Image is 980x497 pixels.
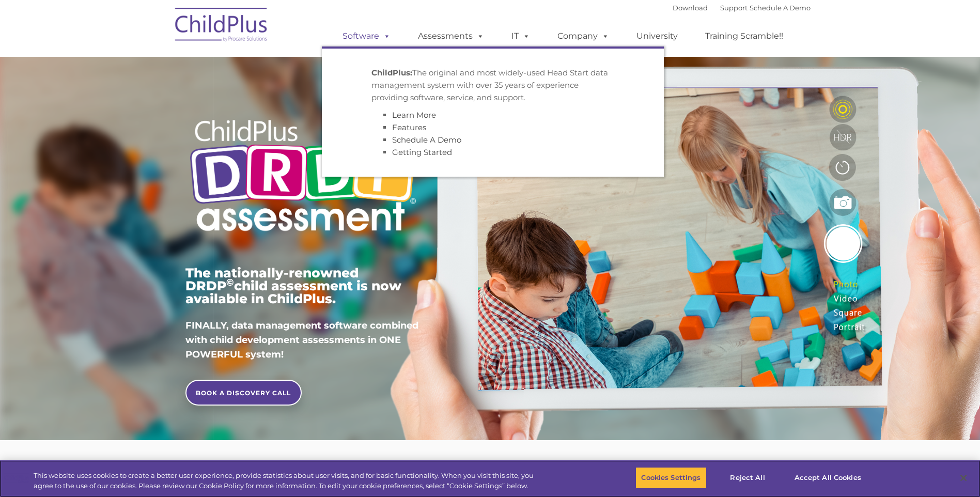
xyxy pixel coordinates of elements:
[673,4,811,12] font: |
[501,26,540,46] a: IT
[952,467,975,489] button: Close
[392,110,436,120] a: Learn More
[185,265,401,306] span: The nationally-renowned DRDP child assessment is now available in ChildPlus.
[720,4,748,12] a: Support
[371,67,614,104] p: The original and most widely-used Head Start data management system with over 35 years of experie...
[185,380,302,406] a: BOOK A DISCOVERY CALL
[715,467,780,489] button: Reject All
[185,320,418,360] span: FINALLY, data management software combined with child development assessments in ONE POWERFUL sys...
[170,1,273,52] img: ChildPlus by Procare Solutions
[547,26,619,46] a: Company
[371,68,412,77] strong: ChildPlus:
[332,26,401,46] a: Software
[635,467,706,489] button: Cookies Settings
[392,147,452,157] a: Getting Started
[185,106,420,248] img: Copyright - DRDP Logo Light
[392,122,426,132] a: Features
[408,26,494,46] a: Assessments
[626,26,688,46] a: University
[750,4,811,12] a: Schedule A Demo
[789,467,867,489] button: Accept All Cookies
[695,26,794,46] a: Training Scramble!!
[226,276,234,288] sup: ©
[34,471,539,491] div: This website uses cookies to create a better user experience, provide statistics about user visit...
[673,4,708,12] a: Download
[392,135,461,145] a: Schedule A Demo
